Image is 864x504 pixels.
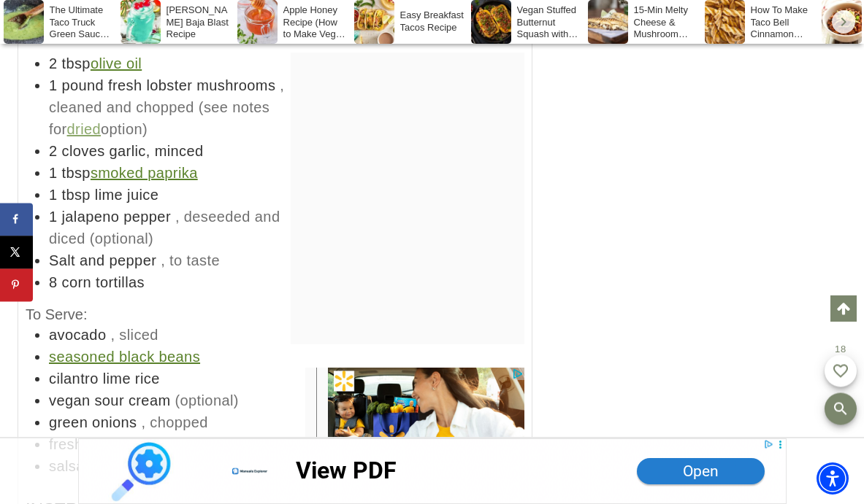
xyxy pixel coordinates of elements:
span: , sliced [110,327,158,343]
a: dried [67,121,101,137]
span: 1 tbsp lime juice [49,187,158,203]
iframe: Advertisement [605,141,825,324]
span: , cubed [145,436,195,452]
span: cilantro lime rice [49,371,160,387]
span: , cleaned and chopped (see notes for option) [49,77,284,137]
span: 1 tbsp [49,165,198,181]
span: 8 corn tortillas [49,274,145,290]
iframe: Advertisement [78,438,787,504]
a: seasoned black beans [49,349,200,365]
span: 2 tbsp [49,55,142,71]
span: avocado [49,327,106,343]
div: Accessibility Menu [817,462,849,495]
span: 1 jalapeno pepper [49,209,171,225]
iframe: Advertisement [291,53,524,89]
span: green onions [49,414,137,430]
span: fresh mangos [49,436,141,452]
span: Salt and pepper [49,252,156,268]
a: smoked paprika [91,165,198,181]
span: , deseeded and diced (optional) [49,209,280,247]
img: Walmart [328,368,524,478]
a: Scroll to top [830,295,857,322]
span: vegan sour cream [49,392,170,408]
img: OBA_TRANS.png [510,368,524,379]
a: olive oil [91,55,142,71]
span: 2 cloves garlic, minced [49,143,204,159]
span: , chopped [141,414,207,430]
span: To Serve: [26,306,87,322]
span: , to taste [161,252,220,268]
span: (optional) [175,392,238,408]
span: 1 pound fresh lobster mushrooms [49,77,275,93]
